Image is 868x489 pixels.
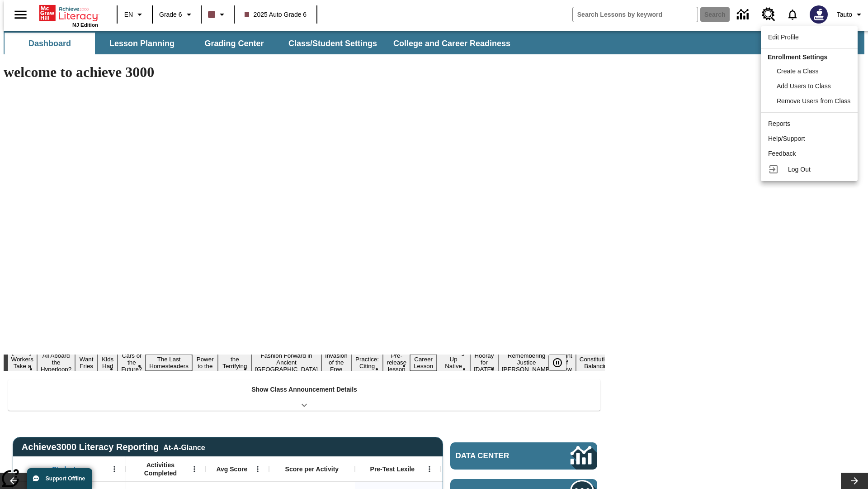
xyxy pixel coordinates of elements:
span: Feedback [768,150,796,157]
span: Remove Users from Class [777,97,850,105]
span: Help/Support [768,135,805,142]
span: Create a Class [777,67,819,75]
span: Add Users to Class [777,82,831,90]
span: Enrollment Settings [768,53,827,61]
span: Log Out [788,166,811,173]
span: Edit Profile [768,34,799,41]
span: Reports [768,120,790,127]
